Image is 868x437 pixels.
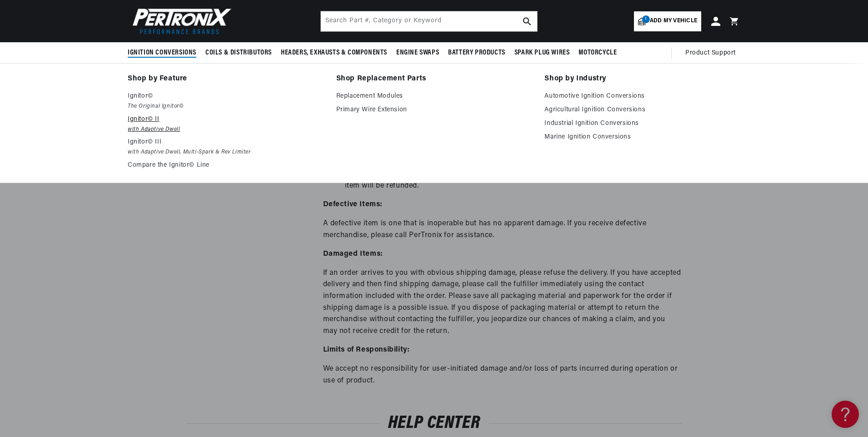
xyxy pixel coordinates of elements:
p: We accept no responsibility for user-initiated damage and/or loss of parts incurred during operat... [323,363,682,387]
input: Search Part #, Category or Keyword [321,11,537,31]
span: Ignition Conversions [128,48,196,58]
summary: Coils & Distributors [201,42,276,64]
a: Shop Replacement Parts [336,73,532,85]
p: If an order arrives to you with obvious shipping damage, please refuse the delivery. If you have ... [323,268,682,338]
a: Ignitor© II with Adaptive Dwell [128,114,324,134]
em: with Adaptive Dwell, Multi-Spark & Rev Limiter [128,148,324,157]
span: Motorcycle [579,48,617,58]
summary: Headers, Exhausts & Components [276,42,392,64]
summary: Motorcycle [574,42,621,64]
a: Ignitor© The Original Ignitor© [128,91,324,111]
span: Coils & Distributors [205,48,272,58]
span: 1 [642,15,650,23]
a: Ignitor© III with Adaptive Dwell, Multi-Spark & Rev Limiter [128,137,324,157]
em: with Adaptive Dwell [128,125,324,134]
span: Engine Swaps [396,48,439,58]
a: Shop by Industry [544,73,740,85]
summary: Battery Products [444,42,510,64]
summary: Product Support [685,42,740,64]
a: Primary Wire Extension [336,104,532,115]
strong: Limits of Responsibility: [323,346,410,353]
span: Add my vehicle [650,17,697,25]
p: A defective item is one that is inoperable but has no apparent damage. If you receive defective m... [323,218,682,241]
span: Spark Plug Wires [514,48,570,58]
p: Ignitor© [128,91,324,102]
strong: Damaged Items: [323,250,383,258]
a: Shop by Feature [128,73,324,85]
summary: Ignition Conversions [128,42,201,64]
span: Product Support [685,48,736,58]
a: Agricultural Ignition Conversions [544,104,740,115]
img: Pertronix [128,5,232,37]
em: The Original Ignitor© [128,102,324,111]
summary: Spark Plug Wires [510,42,574,64]
span: Battery Products [448,48,505,58]
a: 1Add my vehicle [634,11,701,31]
a: Marine Ignition Conversions [544,132,740,143]
summary: Engine Swaps [392,42,444,64]
a: Automotive Ignition Conversions [544,91,740,102]
a: Replacement Modules [336,91,532,102]
button: search button [517,11,537,31]
a: Compare the Ignitor© Line [128,160,324,171]
span: Headers, Exhausts & Components [281,48,387,58]
strong: Defective Items: [323,201,383,208]
h2: Help Center [186,416,682,431]
p: Ignitor© II [128,114,324,125]
a: Industrial Ignition Conversions [544,118,740,129]
p: Ignitor© III [128,137,324,148]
